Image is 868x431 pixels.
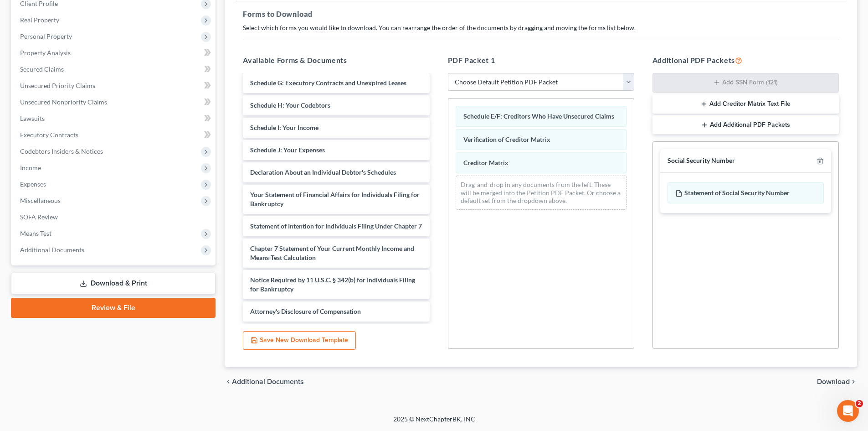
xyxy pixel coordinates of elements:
[463,135,550,143] span: Verification of Creditor Matrix
[837,400,859,422] iframe: Intercom live chat
[668,156,735,165] div: Social Security Number
[463,159,508,166] span: Creditor Matrix
[20,16,59,24] span: Real Property
[652,73,839,93] button: Add SSN Form (121)
[250,79,406,87] span: Schedule G: Executory Contracts and Unexpired Leases
[20,65,64,73] span: Secured Claims
[652,55,839,66] h5: Additional PDF Packets
[225,378,304,385] a: chevron_left Additional Documents
[13,110,216,127] a: Lawsuits
[20,147,103,155] span: Codebtors Insiders & Notices
[817,378,850,385] span: Download
[652,94,839,114] button: Add Creditor Matrix Text File
[243,331,356,350] button: Save New Download Template
[20,180,46,188] span: Expenses
[250,307,361,315] span: Attorney's Disclosure of Compensation
[232,378,304,385] span: Additional Documents
[20,32,72,40] span: Personal Property
[250,168,396,176] span: Declaration About an Individual Debtor's Schedules
[20,98,107,106] span: Unsecured Nonpriority Claims
[850,378,857,385] i: chevron_right
[250,276,415,293] span: Notice Required by 11 U.S.C. § 342(b) for Individuals Filing for Bankruptcy
[243,23,839,32] p: Select which forms you would like to download. You can rearrange the order of the documents by dr...
[817,378,857,385] button: Download chevron_right
[13,78,216,94] a: Unsecured Priority Claims
[20,197,61,204] span: Miscellaneous
[668,182,824,203] div: Statement of Social Security Number
[456,176,627,210] div: Drag-and-drop in any documents from the left. These will be merged into the Petition PDF Packet. ...
[463,112,614,120] span: Schedule E/F: Creditors Who Have Unsecured Claims
[11,273,216,294] a: Download & Print
[250,101,330,109] span: Schedule H: Your Codebtors
[448,55,634,66] h5: PDF Packet 1
[250,244,414,261] span: Chapter 7 Statement of Your Current Monthly Income and Means-Test Calculation
[243,9,839,20] h5: Forms to Download
[20,164,41,171] span: Income
[856,400,863,407] span: 2
[250,146,325,154] span: Schedule J: Your Expenses
[20,229,51,237] span: Means Test
[20,131,78,139] span: Executory Contracts
[250,222,422,230] span: Statement of Intention for Individuals Filing Under Chapter 7
[243,55,429,66] h5: Available Forms & Documents
[13,94,216,110] a: Unsecured Nonpriority Claims
[250,191,420,208] span: Your Statement of Financial Affairs for Individuals Filing for Bankruptcy
[175,415,694,431] div: 2025 © NextChapterBK, INC
[20,213,58,221] span: SOFA Review
[20,49,71,57] span: Property Analysis
[20,82,95,89] span: Unsecured Priority Claims
[13,209,216,225] a: SOFA Review
[13,61,216,78] a: Secured Claims
[13,45,216,61] a: Property Analysis
[652,115,839,135] button: Add Additional PDF Packets
[20,246,84,254] span: Additional Documents
[20,114,45,122] span: Lawsuits
[11,298,216,318] a: Review & File
[250,124,318,131] span: Schedule I: Your Income
[225,378,232,385] i: chevron_left
[13,127,216,143] a: Executory Contracts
